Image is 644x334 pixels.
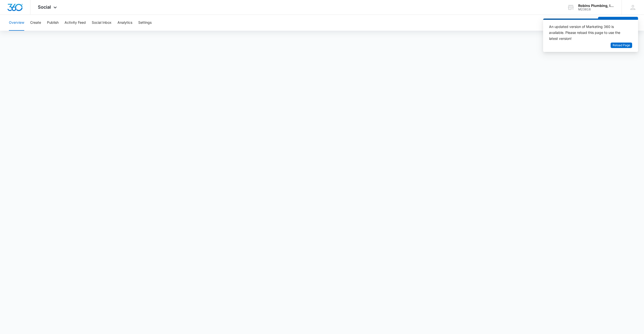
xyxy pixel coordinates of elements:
div: account id [578,8,614,11]
button: Overview [9,15,24,31]
button: Settings [138,15,152,31]
div: account name [578,4,614,8]
button: Create a Post [598,17,638,29]
button: Create [30,15,41,31]
button: Reload Page [611,43,632,48]
button: Analytics [117,15,132,31]
span: Reload Page [613,43,630,48]
button: Publish [47,15,59,31]
button: Activity Feed [65,15,86,31]
div: An updated version of Marketing 360 is available. Please reload this page to use the latest version! [549,24,626,42]
button: Social Inbox [92,15,112,31]
span: Social [38,4,51,10]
